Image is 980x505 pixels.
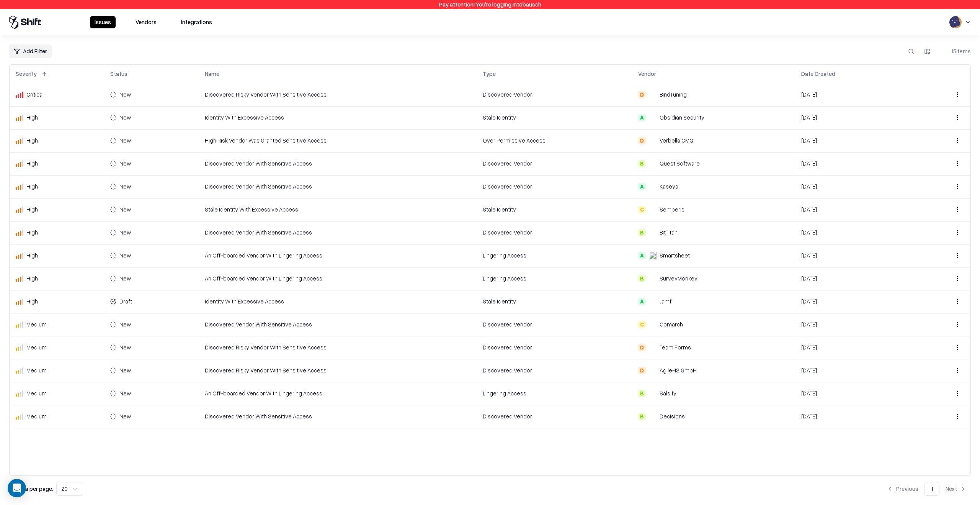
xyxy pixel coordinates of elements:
[638,252,646,259] div: A
[638,413,646,420] div: B
[119,228,131,236] div: New
[119,343,131,351] div: New
[119,389,131,397] div: New
[795,313,916,336] td: [DATE]
[119,412,131,420] div: New
[16,159,98,167] div: High
[199,221,477,244] td: Discovered Vendor With Sensitive Access
[649,390,657,397] img: Salsify
[110,272,142,285] button: New
[199,382,477,405] td: An Off-boarded Vendor With Lingering Access
[638,275,646,282] div: B
[795,405,916,428] td: [DATE]
[638,321,646,328] div: C
[795,336,916,359] td: [DATE]
[649,183,657,190] img: Kaseya
[8,479,26,497] div: Open Intercom Messenger
[110,203,142,216] button: New
[795,267,916,290] td: [DATE]
[477,267,632,290] td: Lingering Access
[119,205,131,213] div: New
[649,252,657,259] img: Smartsheet
[9,44,52,58] button: Add Filter
[638,298,646,305] div: A
[660,90,687,98] div: BindTuning
[119,113,131,121] div: New
[477,290,632,313] td: Stale Identity
[477,129,632,152] td: Over Permissive Access
[660,320,683,328] div: Comarch
[16,136,98,144] div: High
[660,228,678,236] div: BitTitan
[660,366,697,374] div: Agile-IS GmbH
[16,389,98,397] div: Medium
[199,405,477,428] td: Discovered Vendor With Sensitive Access
[199,290,477,313] td: Identity With Excessive Access
[638,137,646,144] div: D
[477,382,632,405] td: Lingering Access
[477,152,632,175] td: Discovered Vendor
[795,221,916,244] td: [DATE]
[16,274,98,282] div: High
[795,359,916,382] td: [DATE]
[199,106,477,129] td: Identity With Excessive Access
[649,160,657,167] img: Quest Software
[477,405,632,428] td: Discovered Vendor
[16,320,98,328] div: Medium
[649,275,657,282] img: SurveyMonkey
[199,313,477,336] td: Discovered Vendor With Sensitive Access
[660,389,676,397] div: Salsify
[638,206,646,213] div: C
[483,70,496,78] div: Type
[477,106,632,129] td: Stale Identity
[199,198,477,221] td: Stale Identity With Excessive Access
[110,89,142,101] button: New
[882,482,971,496] nav: pagination
[795,198,916,221] td: [DATE]
[638,183,646,190] div: A
[638,229,646,236] div: B
[649,137,657,144] img: Verbella CMG
[110,157,142,170] button: New
[119,366,131,374] div: New
[119,159,131,167] div: New
[110,180,142,193] button: New
[110,364,142,377] button: New
[16,205,98,213] div: High
[660,343,691,351] div: Team Forms
[477,83,632,106] td: Discovered Vendor
[660,274,697,282] div: SurveyMonkey
[16,113,98,121] div: High
[795,106,916,129] td: [DATE]
[638,91,646,98] div: D
[795,290,916,313] td: [DATE]
[16,90,98,98] div: Critical
[119,182,131,190] div: New
[205,70,219,78] div: Name
[477,244,632,267] td: Lingering Access
[477,175,632,198] td: Discovered Vendor
[16,182,98,190] div: High
[477,198,632,221] td: Stale Identity
[199,152,477,175] td: Discovered Vendor With Sensitive Access
[795,152,916,175] td: [DATE]
[660,297,671,305] div: Jamf
[199,267,477,290] td: An Off-boarded Vendor With Lingering Access
[16,297,98,305] div: High
[110,249,142,262] button: New
[660,412,685,420] div: Decisions
[110,134,142,147] button: New
[199,83,477,106] td: Discovered Risky Vendor With Sensitive Access
[795,382,916,405] td: [DATE]
[660,205,684,213] div: Semperis
[638,70,656,78] div: Vendor
[9,485,53,493] p: Results per page:
[16,228,98,236] div: High
[119,297,132,305] div: Draft
[660,251,690,259] div: Smartsheet
[110,387,142,400] button: New
[119,90,131,98] div: New
[649,229,657,236] img: BitTitan
[638,390,646,397] div: B
[110,410,142,423] button: New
